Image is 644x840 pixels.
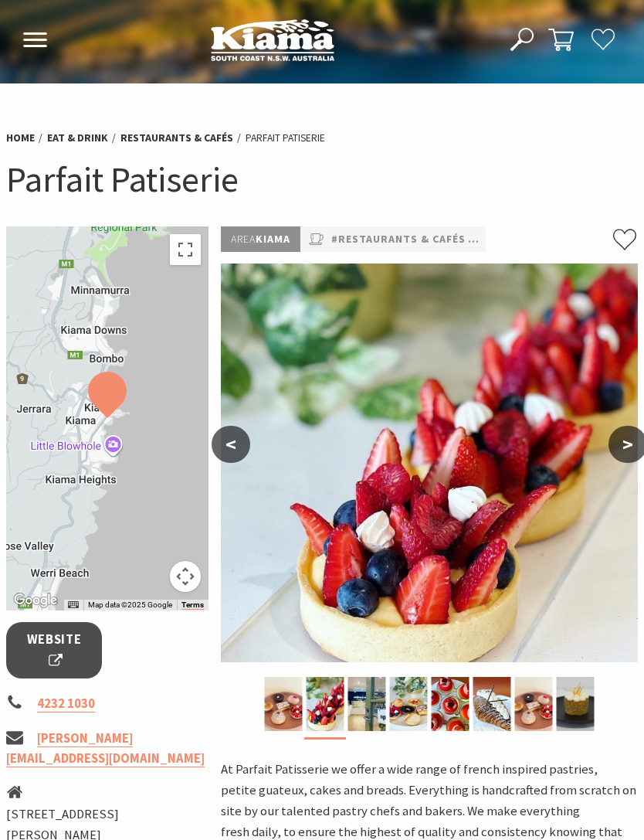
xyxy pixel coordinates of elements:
h1: Parfait Patiserie [6,156,638,203]
span: Website [25,630,83,671]
li: Parfait Patiserie [246,130,325,147]
p: Kiama [221,226,300,252]
img: Kiama Logo [211,19,334,61]
span: Map data ©2025 Google [88,600,172,609]
button: Toggle fullscreen view [170,234,201,265]
img: Google [10,590,61,610]
button: Map camera controls [170,561,201,592]
a: Website [6,622,102,678]
a: 4232 1030 [37,695,95,712]
a: #Restaurants & Cafés [331,230,466,248]
button: Keyboard shortcuts [68,600,79,610]
a: Terms (opens in new tab) [181,600,204,610]
span: Area [231,232,256,246]
button: < [212,426,250,463]
a: Click to see this area on Google Maps [10,590,61,610]
a: Home [6,131,35,145]
a: [PERSON_NAME][EMAIL_ADDRESS][DOMAIN_NAME] [6,730,205,768]
a: Eat & Drink [47,131,108,145]
img: orange and almond [556,677,594,731]
a: Restaurants & Cafés [120,131,233,145]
